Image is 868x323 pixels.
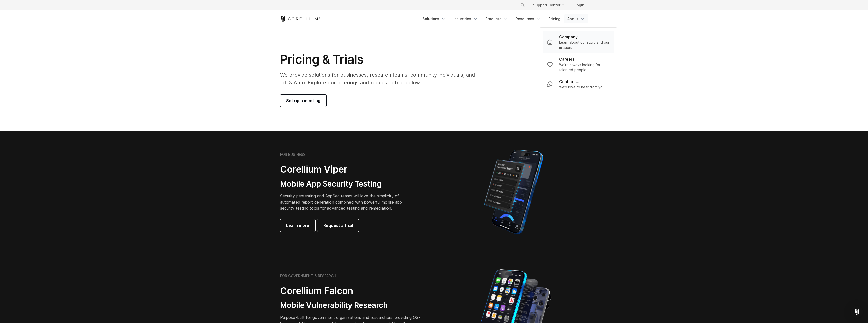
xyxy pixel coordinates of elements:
a: Careers We're always looking for talented people. [543,53,614,75]
span: Set up a meeting [286,98,320,104]
h6: FOR BUSINESS [280,152,305,157]
a: Set up a meeting [280,95,326,107]
h1: Pricing & Trials [280,52,482,67]
h2: Corellium Viper [280,164,410,175]
a: Resources [512,14,544,23]
h3: Mobile App Security Testing [280,179,410,189]
a: Support Center [529,1,568,10]
a: Company Learn about our story and our mission. [543,31,614,53]
div: Navigation Menu [419,14,588,23]
button: Search [518,1,527,10]
div: Navigation Menu [514,1,588,10]
p: Company [559,34,578,40]
p: We provide solutions for businesses, research teams, community individuals, and IoT & Auto. Explo... [280,71,482,86]
p: Security pentesting and AppSec teams will love the simplicity of automated report generation comb... [280,193,410,211]
span: Request a trial [323,222,353,228]
p: Careers [559,56,575,62]
a: Request a trial [317,219,359,232]
a: About [564,14,588,23]
p: Learn about our story and our mission. [559,40,610,50]
h2: Corellium Falcon [280,285,422,297]
span: Learn more [286,222,309,228]
a: Industries [450,14,481,23]
a: Corellium Home [280,16,320,22]
p: We’d love to hear from you. [559,85,606,90]
div: Open Intercom Messenger [851,306,863,318]
a: Products [482,14,511,23]
p: Contact Us [559,79,580,85]
a: Login [570,1,588,10]
p: We're always looking for talented people. [559,62,610,72]
h3: Mobile Vulnerability Research [280,301,422,310]
a: Pricing [545,14,563,23]
a: Solutions [419,14,449,23]
img: Corellium MATRIX automated report on iPhone showing app vulnerability test results across securit... [475,147,552,236]
h6: FOR GOVERNMENT & RESEARCH [280,274,336,278]
a: Learn more [280,219,315,232]
a: Contact Us We’d love to hear from you. [543,75,614,93]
